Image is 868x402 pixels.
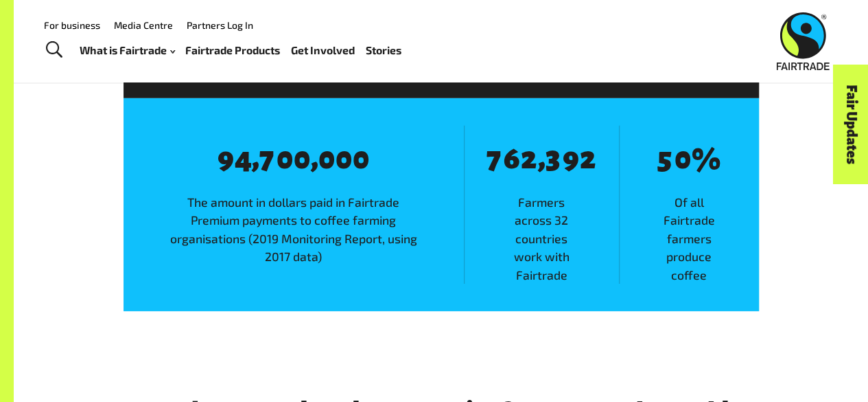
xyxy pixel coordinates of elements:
[538,142,546,175] span: ,
[311,142,318,175] span: ,
[252,142,259,175] span: ,
[114,19,173,31] a: Media Centre
[44,19,100,31] a: For business
[692,144,720,177] span: %
[657,143,675,176] span: 5
[465,193,619,284] span: Farmers across 32 countries work with Fairtrade
[546,143,563,176] span: 3
[486,143,504,176] span: 7
[235,143,252,176] span: 4
[277,143,294,176] span: 0
[521,143,538,176] span: 2
[124,193,464,266] span: The amount in dollars paid in Fairtrade Premium payments to coffee farming organisations (2019 Mo...
[366,41,401,60] a: Stories
[80,41,175,60] a: What is Fairtrade
[777,12,830,70] img: Fairtrade Australia New Zealand logo
[185,41,280,60] a: Fairtrade Products
[563,143,580,176] span: 9
[218,143,235,176] span: 9
[294,143,311,176] span: 0
[187,19,253,31] a: Partners Log In
[37,33,71,67] a: Toggle Search
[504,143,521,176] span: 6
[259,143,277,176] span: 7
[580,143,597,176] span: 2
[336,143,353,176] span: 0
[353,143,370,176] span: 0
[675,143,692,176] span: 0
[291,41,355,60] a: Get Involved
[620,193,759,284] span: Of all Fairtrade farmers produce coffee
[318,143,336,176] span: 0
